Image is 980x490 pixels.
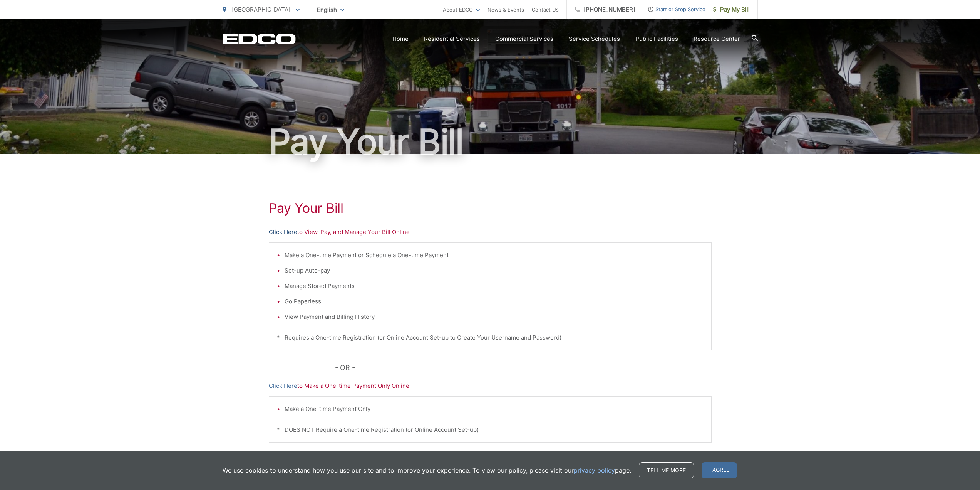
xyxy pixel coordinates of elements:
[223,123,758,161] h1: Pay Your Bill
[635,34,678,44] a: Public Facilities
[495,34,553,44] a: Commercial Services
[569,34,620,44] a: Service Schedules
[223,34,296,44] a: EDCD logo. Return to the homepage.
[269,381,712,391] p: to Make a One-time Payment Only Online
[269,381,297,391] a: Click Here
[532,5,559,14] a: Contact Us
[285,404,704,414] li: Make a One-time Payment Only
[223,466,631,475] p: We use cookies to understand how you use our site and to improve your experience. To view our pol...
[285,266,704,275] li: Set-up Auto-pay
[285,297,704,306] li: Go Paperless
[285,281,704,291] li: Manage Stored Payments
[424,34,480,44] a: Residential Services
[702,462,737,478] span: I agree
[285,312,704,322] li: View Payment and Billing History
[277,333,704,342] p: * Requires a One-time Registration (or Online Account Set-up to Create Your Username and Password)
[269,200,712,216] h1: Pay Your Bill
[443,5,480,14] a: About EDCO
[392,34,409,44] a: Home
[639,462,694,478] a: Tell me more
[311,3,350,17] span: English
[269,227,297,237] a: Click Here
[269,227,712,237] p: to View, Pay, and Manage Your Bill Online
[335,362,712,374] p: - OR -
[285,251,704,260] li: Make a One-time Payment or Schedule a One-time Payment
[277,425,704,434] p: * DOES NOT Require a One-time Registration (or Online Account Set-up)
[487,5,524,14] a: News & Events
[574,466,615,475] a: privacy policy
[232,6,290,13] span: [GEOGRAPHIC_DATA]
[694,34,740,44] a: Resource Center
[713,5,750,14] span: Pay My Bill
